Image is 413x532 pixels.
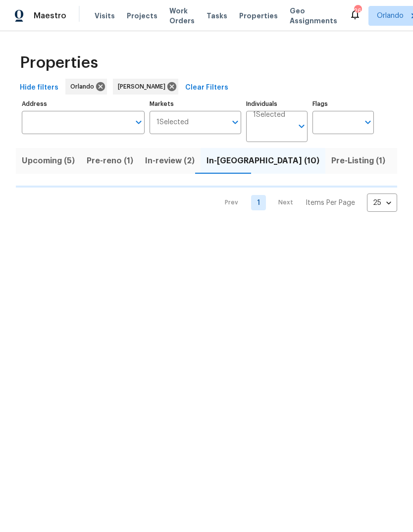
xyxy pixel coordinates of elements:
span: Hide filters [20,82,58,94]
nav: Pagination Navigation [215,193,397,212]
span: Pre-reno (1) [87,154,133,168]
span: Geo Assignments [290,6,337,26]
button: Open [295,119,309,133]
div: Orlando [65,79,107,95]
button: Open [132,115,146,129]
span: [PERSON_NAME] [118,82,169,92]
span: Tasks [206,12,227,19]
span: Maestro [34,11,66,21]
span: Projects [127,11,157,21]
button: Hide filters [16,79,62,97]
div: 26 [354,6,361,16]
div: [PERSON_NAME] [113,79,178,95]
label: Markets [150,101,242,107]
span: Orlando [377,11,404,21]
span: In-[GEOGRAPHIC_DATA] (10) [206,154,319,168]
span: 1 Selected [253,111,285,119]
span: Clear Filters [185,82,228,94]
span: 1 Selected [156,118,189,127]
button: Open [228,115,242,129]
span: Properties [239,11,278,21]
span: In-review (2) [145,154,195,168]
label: Flags [312,101,374,107]
a: Goto page 1 [251,195,266,210]
span: Work Orders [169,6,195,26]
span: Visits [95,11,115,21]
div: 25 [367,190,397,216]
span: Pre-Listing (1) [331,154,385,168]
p: Items Per Page [306,198,355,208]
span: Properties [20,58,98,68]
span: Upcoming (5) [22,154,75,168]
button: Open [361,115,375,129]
label: Individuals [246,101,308,107]
button: Clear Filters [181,79,232,97]
label: Address [22,101,145,107]
span: Orlando [70,82,98,92]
